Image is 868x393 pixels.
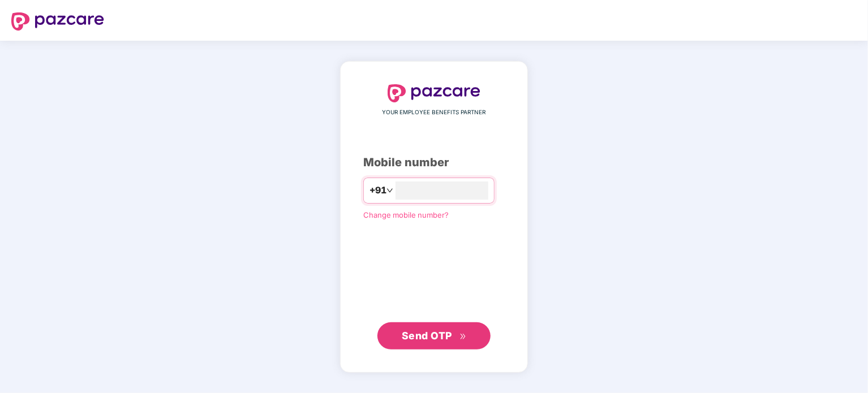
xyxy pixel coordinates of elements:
[388,84,480,102] img: logo
[383,108,486,117] span: YOUR EMPLOYEE BENEFITS PARTNER
[363,154,505,171] div: Mobile number
[377,322,491,349] button: Send OTPdouble-right
[363,210,449,219] a: Change mobile number?
[459,333,467,340] span: double-right
[369,183,386,197] span: +91
[402,330,452,342] span: Send OTP
[11,12,104,31] img: logo
[386,187,393,194] span: down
